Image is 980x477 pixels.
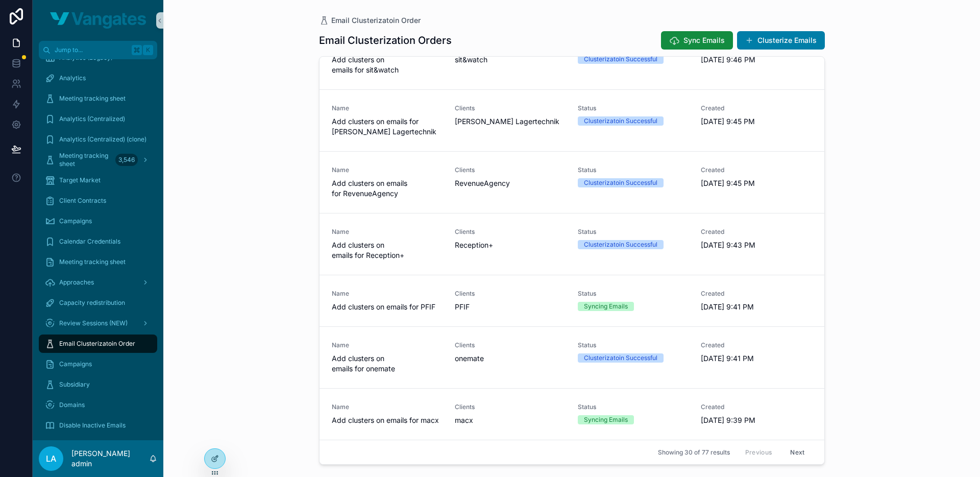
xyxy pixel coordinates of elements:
[144,46,152,54] span: K
[39,171,157,189] a: Target Market
[332,240,443,260] span: Add clusters on emails for Reception+
[39,253,157,271] a: Meeting tracking sheet
[115,154,138,166] div: 3,546
[59,135,146,144] span: Analytics (Centralized) (clone)
[578,290,689,298] span: Status
[455,166,566,174] span: Clients
[584,55,657,64] div: Clusterizatoin Successful
[455,353,484,364] span: onemate
[59,401,85,409] span: Domains
[737,31,825,50] button: Clusterize Emails
[59,217,92,225] span: Campaigns
[39,396,157,414] a: Domains
[39,110,157,128] a: Analytics (Centralized)
[584,178,657,187] div: Clusterizatoin Successful
[658,448,730,457] span: Showing 30 of 77 results
[39,69,157,87] a: Analytics
[584,353,657,363] div: Clusterizatoin Successful
[455,55,487,65] span: sit&watch
[59,74,86,82] span: Analytics
[59,197,106,205] span: Client Contracts
[39,273,157,292] a: Approaches
[39,232,157,251] a: Calendar Credentials
[455,178,510,188] span: RevenueAgency
[55,46,128,54] span: Jump to...
[584,415,628,424] div: Syncing Emails
[332,55,443,75] span: Add clusters on emails for sit&watch
[59,94,126,103] span: Meeting tracking sheet
[39,192,157,210] a: Client Contracts
[455,302,470,312] span: PFIF
[33,59,163,440] div: scrollable content
[319,33,452,47] h1: Email Clusterization Orders
[701,166,812,174] span: Created
[332,302,443,312] span: Add clusters on emails for PFIF
[701,104,812,112] span: Created
[332,341,443,349] span: Name
[455,228,566,236] span: Clients
[39,355,157,373] a: Campaigns
[332,403,443,411] span: Name
[455,341,566,349] span: Clients
[59,278,94,287] span: Approaches
[39,41,157,59] button: Jump to...K
[455,240,493,250] span: Reception+
[783,444,812,460] button: Next
[701,353,812,364] span: [DATE] 9:41 PM
[59,360,92,368] span: Campaigns
[59,115,125,123] span: Analytics (Centralized)
[59,421,126,430] span: Disable Inactive Emails
[578,104,689,112] span: Status
[701,116,812,127] span: [DATE] 9:45 PM
[701,341,812,349] span: Created
[332,166,443,174] span: Name
[59,380,90,389] span: Subsidiary
[46,452,56,465] span: la
[455,403,566,411] span: Clients
[332,104,443,112] span: Name
[701,228,812,236] span: Created
[332,228,443,236] span: Name
[59,299,125,307] span: Capacity redistribution
[455,290,566,298] span: Clients
[455,415,473,425] span: macx
[584,240,657,249] div: Clusterizatoin Successful
[455,104,566,112] span: Clients
[578,166,689,174] span: Status
[59,237,120,246] span: Calendar Credentials
[701,240,812,250] span: [DATE] 9:43 PM
[39,294,157,312] a: Capacity redistribution
[455,116,559,127] span: [PERSON_NAME] Lagertechnik
[661,31,733,50] button: Sync Emails
[701,55,812,65] span: [DATE] 9:46 PM
[50,12,146,29] img: App logo
[59,176,101,184] span: Target Market
[59,340,135,348] span: Email Clusterizatoin Order
[319,15,421,26] a: Email Clusterizatoin Order
[59,152,111,168] span: Meeting tracking sheet
[701,302,812,312] span: [DATE] 9:41 PM
[701,403,812,411] span: Created
[578,341,689,349] span: Status
[39,212,157,230] a: Campaigns
[39,416,157,435] a: Disable Inactive Emails
[332,116,443,137] span: Add clusters on emails for [PERSON_NAME] Lagertechnik
[39,130,157,149] a: Analytics (Centralized) (clone)
[578,403,689,411] span: Status
[39,151,157,169] a: Meeting tracking sheet3,546
[332,353,443,374] span: Add clusters on emails for onemate
[39,89,157,108] a: Meeting tracking sheet
[701,415,812,425] span: [DATE] 9:39 PM
[584,302,628,311] div: Syncing Emails
[578,228,689,236] span: Status
[683,35,725,45] span: Sync Emails
[332,178,443,199] span: Add clusters on emails for RevenueAgency
[332,290,443,298] span: Name
[39,335,157,353] a: Email Clusterizatoin Order
[71,448,149,469] p: [PERSON_NAME] admin
[332,415,443,425] span: Add clusters on emails for macx
[39,375,157,394] a: Subsidiary
[701,290,812,298] span: Created
[701,178,812,188] span: [DATE] 9:45 PM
